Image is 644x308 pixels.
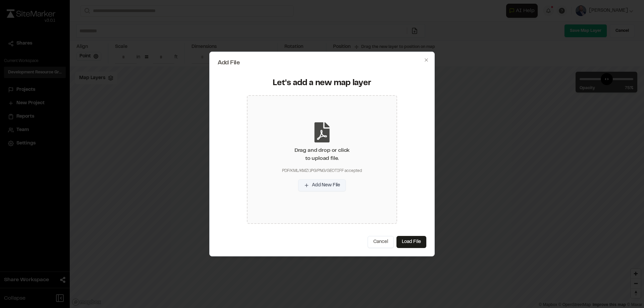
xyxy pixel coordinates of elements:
div: Drag and drop or clickto upload file.PDF/KML/KMZ/JPG/PNG/GEOTIFF acceptedAdd New File [247,95,397,224]
div: PDF/KML/KMZ/JPG/PNG/GEOTIFF accepted [282,168,362,174]
button: Cancel [368,236,394,248]
h2: Add File [218,60,426,66]
button: Load File [396,236,426,248]
div: Drag and drop or click to upload file. [294,146,350,163]
button: Add New File [298,179,346,191]
div: Let's add a new map layer [222,78,422,89]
